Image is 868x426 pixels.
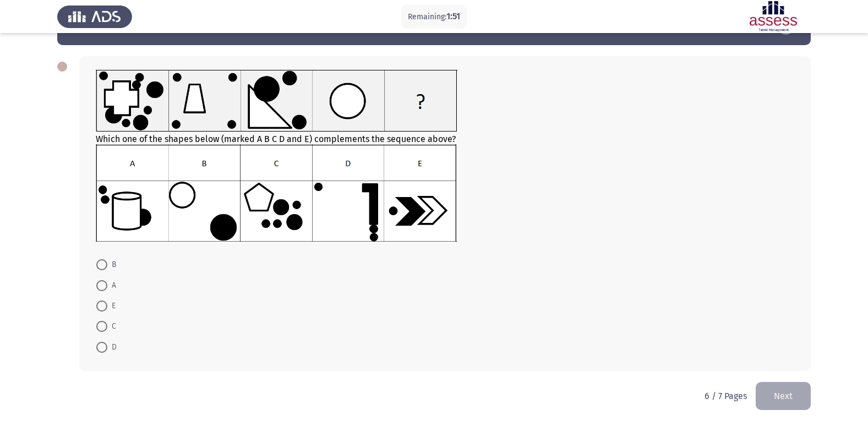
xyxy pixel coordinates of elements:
[107,258,116,271] span: B
[107,299,116,313] span: E
[57,1,132,32] img: Assess Talent Management logo
[446,11,460,21] span: 1:51
[107,341,117,354] span: D
[96,70,794,244] div: Which one of the shapes below (marked A B C D and E) complements the sequence above?
[96,144,457,242] img: UkFYYV8wODRfQi5wbmcxNjkxMzI0MjIwMzM5.png
[705,391,747,401] p: 6 / 7 Pages
[107,320,116,333] span: C
[96,70,457,132] img: UkFYYV8wODRfQSAucG5nMTY5MTMyNDIwODY1NA==.png
[756,382,811,410] button: load next page
[408,10,460,24] p: Remaining:
[736,1,811,32] img: Assessment logo of Assessment En (Focus & 16PD)
[107,279,116,292] span: A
